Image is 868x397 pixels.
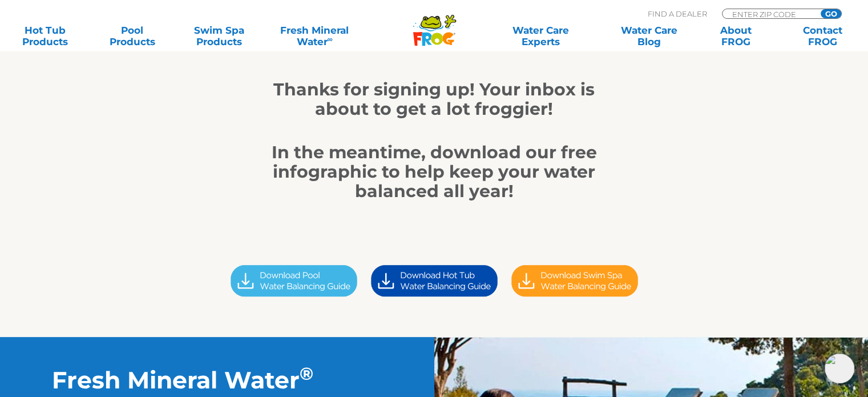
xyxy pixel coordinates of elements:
strong: Thanks for signing up! Your inbox is about to get a lot froggier! [273,79,595,119]
strong: In the meantime, download our free infographic to help keep your water balanced all year! [272,142,597,202]
a: Water CareBlog [615,25,683,47]
img: Download Button (Swim Spa) [504,261,645,300]
input: Zip Code Form [731,9,808,19]
a: Fresh MineralWater∞ [272,25,357,47]
a: PoolProducts [98,25,165,47]
img: Download Button (Hot Tub) [364,261,504,300]
input: GO [821,9,841,18]
p: Find A Dealer [648,9,707,19]
a: Swim SpaProducts [185,25,253,47]
sup: ∞ [327,35,332,43]
sup: ® [300,363,313,384]
img: openIcon [825,354,854,383]
h2: Fresh Mineral Water [52,366,382,394]
a: AboutFROG [702,25,769,47]
a: ContactFROG [789,25,857,47]
a: Hot TubProducts [11,25,79,47]
a: Water CareExperts [486,25,596,47]
img: Download Button POOL [224,261,364,300]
